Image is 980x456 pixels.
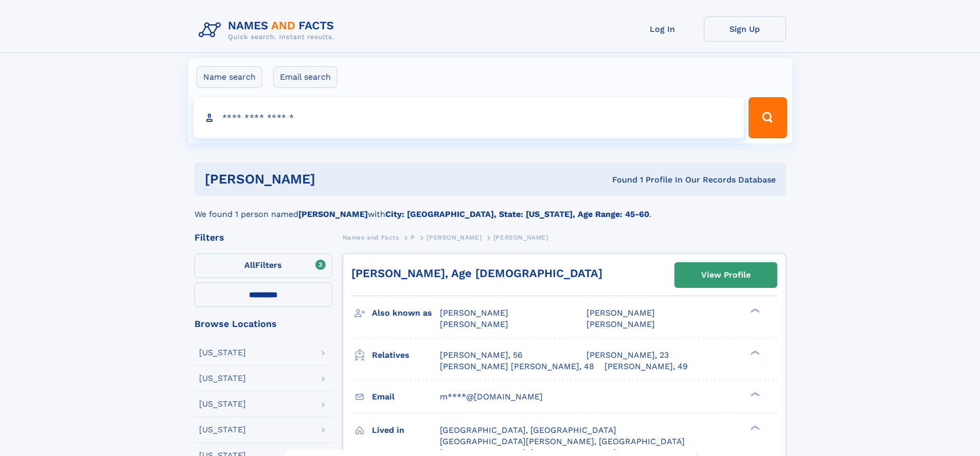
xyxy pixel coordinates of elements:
[194,196,786,221] div: We found 1 person named with .
[385,209,649,219] b: City: [GEOGRAPHIC_DATA], State: [US_STATE], Age Range: 45-60
[411,234,415,241] span: P
[440,425,616,435] span: [GEOGRAPHIC_DATA], [GEOGRAPHIC_DATA]
[426,231,482,244] a: [PERSON_NAME]
[604,361,688,372] a: [PERSON_NAME], 49
[493,234,548,241] span: [PERSON_NAME]
[205,173,464,186] h1: [PERSON_NAME]
[273,66,337,88] label: Email search
[343,231,399,244] a: Names and Facts
[199,400,246,408] div: [US_STATE]
[675,263,777,287] a: View Profile
[351,267,602,280] a: [PERSON_NAME], Age [DEMOGRAPHIC_DATA]
[701,263,751,287] div: View Profile
[372,346,440,364] h3: Relatives
[193,97,744,138] input: search input
[586,319,655,329] span: [PERSON_NAME]
[621,16,704,42] a: Log In
[411,231,415,244] a: P
[440,361,594,372] a: [PERSON_NAME] [PERSON_NAME], 48
[194,253,332,278] label: Filters
[586,350,669,361] a: [PERSON_NAME], 23
[426,234,482,241] span: [PERSON_NAME]
[194,16,343,44] img: Logo Names and Facts
[440,319,508,329] span: [PERSON_NAME]
[749,97,787,138] button: Search Button
[197,66,262,88] label: Name search
[194,233,332,242] div: Filters
[298,209,368,219] b: [PERSON_NAME]
[199,374,246,382] div: [US_STATE]
[372,304,440,322] h3: Also known as
[199,349,246,357] div: [US_STATE]
[440,350,523,361] a: [PERSON_NAME], 56
[748,391,760,397] div: ❯
[440,436,685,446] span: [GEOGRAPHIC_DATA][PERSON_NAME], [GEOGRAPHIC_DATA]
[372,388,440,406] h3: Email
[244,260,255,270] span: All
[704,16,786,42] a: Sign Up
[372,422,440,439] h3: Lived in
[748,349,760,356] div: ❯
[440,308,508,318] span: [PERSON_NAME]
[464,174,776,186] div: Found 1 Profile In Our Records Database
[199,426,246,434] div: [US_STATE]
[748,307,760,314] div: ❯
[586,308,655,318] span: [PERSON_NAME]
[748,424,760,431] div: ❯
[194,319,332,329] div: Browse Locations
